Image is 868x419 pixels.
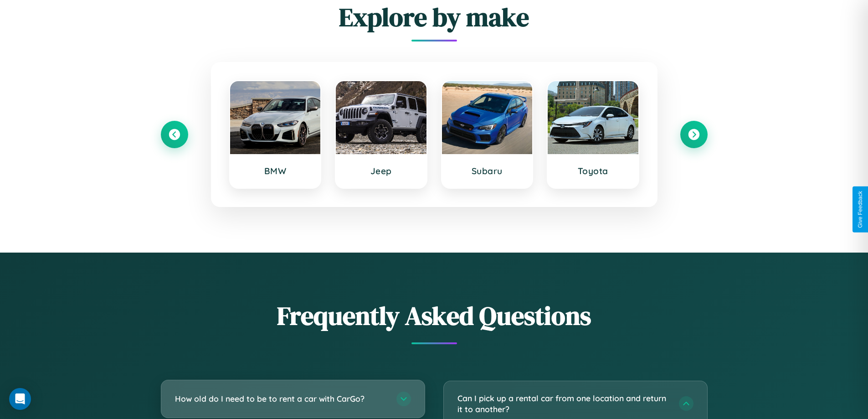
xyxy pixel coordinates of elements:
[345,166,417,176] h3: Jeep
[857,191,863,228] div: Give Feedback
[557,166,629,176] h3: Toyota
[239,166,312,176] h3: BMW
[457,393,670,415] h3: Can I pick up a rental car from one location and return it to another?
[9,388,31,410] div: Open Intercom Messenger
[175,393,387,404] h3: How old do I need to be to rent a car with CarGo?
[161,298,708,333] h2: Frequently Asked Questions
[451,166,524,176] h3: Subaru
